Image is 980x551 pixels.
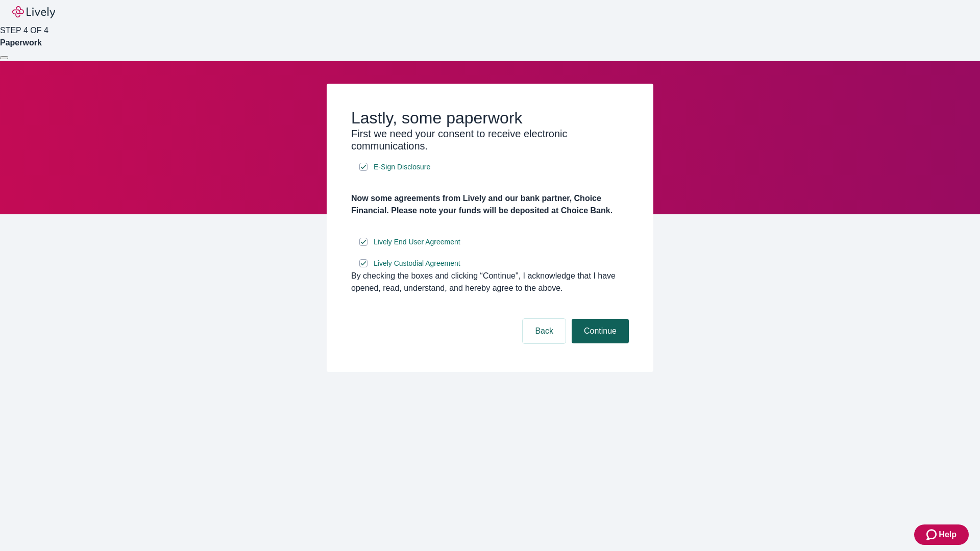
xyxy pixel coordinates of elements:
span: Lively Custodial Agreement [374,258,460,269]
h2: Lastly, some paperwork [351,108,629,128]
h3: First we need your consent to receive electronic communications. [351,128,629,152]
img: Lively [12,6,55,18]
span: E-Sign Disclosure [374,162,430,172]
button: Back [523,319,566,343]
span: Lively End User Agreement [374,237,460,247]
div: By checking the boxes and clicking “Continue", I acknowledge that I have opened, read, understand... [351,270,629,294]
button: Zendesk support iconHelp [914,524,969,545]
a: e-sign disclosure document [372,161,432,173]
a: e-sign disclosure document [372,257,462,270]
svg: Zendesk support icon [926,529,939,541]
button: Continue [572,319,629,343]
a: e-sign disclosure document [372,236,462,248]
h4: Now some agreements from Lively and our bank partner, Choice Financial. Please note your funds wi... [351,192,629,217]
span: Help [939,529,957,541]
